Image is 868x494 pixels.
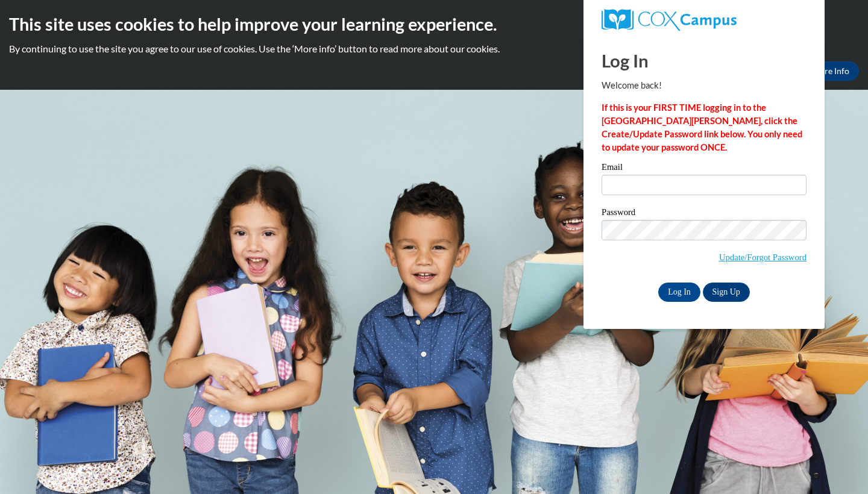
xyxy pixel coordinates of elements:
[602,9,737,31] img: COX Campus
[602,102,802,152] strong: If this is your FIRST TIME logging in to the [GEOGRAPHIC_DATA][PERSON_NAME], click the Create/Upd...
[9,12,859,36] h2: This site uses cookies to help improve your learning experience.
[602,79,807,92] p: Welcome back!
[802,61,859,81] a: More Info
[719,252,807,262] a: Update/Forgot Password
[658,283,700,302] input: Log In
[602,208,807,220] label: Password
[703,283,750,302] a: Sign Up
[602,163,807,175] label: Email
[602,48,807,73] h1: Log In
[602,9,807,31] a: COX Campus
[9,42,859,55] p: By continuing to use the site you agree to our use of cookies. Use the ‘More info’ button to read...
